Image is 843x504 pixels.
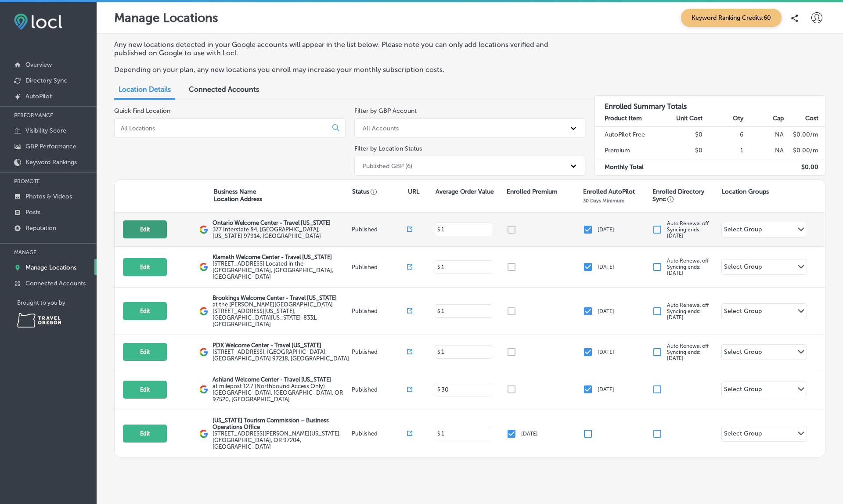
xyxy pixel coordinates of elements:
[744,143,785,159] td: NA
[436,188,494,195] p: Average Order Value
[25,193,72,200] p: Photos & Videos
[663,143,703,159] td: $0
[521,431,538,437] p: [DATE]
[583,188,635,195] p: Enrolled AutoPilot
[352,264,407,270] p: Published
[25,224,56,232] p: Reputation
[595,126,663,143] td: AutoPilot Free
[595,143,663,159] td: Premium
[667,302,709,320] p: Auto Renewal off
[354,107,417,115] label: Filter by GBP Account
[667,220,709,239] p: Auto Renewal off
[189,85,259,94] span: Connected Accounts
[213,254,349,260] p: Klamath Welcome Center - Travel [US_STATE]
[363,162,412,169] div: Published GBP (6)
[437,349,440,355] p: $
[114,40,576,57] p: Any new locations detected in your Google accounts will appear in the list below. Please note you...
[199,385,208,394] img: logo
[123,258,167,276] button: Edit
[214,188,262,203] p: Business Name Location Address
[724,348,762,358] div: Select Group
[598,386,614,392] p: [DATE]
[667,349,701,361] span: Syncing ends: [DATE]
[352,226,407,233] p: Published
[663,111,703,127] th: Unit Cost
[123,220,167,238] button: Edit
[744,111,785,127] th: Cap
[724,430,762,440] div: Select Group
[667,227,701,239] span: Syncing ends: [DATE]
[595,159,663,175] td: Monthly Total
[598,227,614,233] p: [DATE]
[437,227,440,233] p: $
[724,226,762,236] div: Select Group
[667,264,701,276] span: Syncing ends: [DATE]
[114,11,218,25] p: Manage Locations
[199,263,208,271] img: logo
[352,188,407,195] p: Status
[437,431,440,437] p: $
[703,111,744,127] th: Qty
[583,198,624,204] p: 30 Days Minimum
[667,258,709,276] p: Auto Renewal off
[784,126,825,143] td: $ 0.00 /m
[213,342,349,349] p: PDX Welcome Center - Travel [US_STATE]
[25,77,67,84] p: Directory Sync
[784,111,825,127] th: Cost
[507,188,558,195] p: Enrolled Premium
[652,188,717,203] p: Enrolled Directory Sync
[123,343,167,361] button: Edit
[681,9,782,27] span: Keyword Ranking Credits: 60
[213,301,349,328] label: at the [PERSON_NAME][GEOGRAPHIC_DATA] [STREET_ADDRESS][US_STATE] , [GEOGRAPHIC_DATA][US_STATE]-83...
[352,430,407,437] p: Published
[598,264,614,270] p: [DATE]
[784,143,825,159] td: $ 0.00 /m
[724,307,762,317] div: Select Group
[352,349,407,355] p: Published
[199,307,208,316] img: logo
[213,417,349,430] p: [US_STATE] Tourism Commission – Business Operations Office
[437,308,440,314] p: $
[14,14,62,30] img: fda3e92497d09a02dc62c9cd864e3231.png
[25,264,76,271] p: Manage Locations
[25,93,52,100] p: AutoPilot
[703,126,744,143] td: 6
[363,124,399,132] div: All Accounts
[605,115,642,122] strong: Product Item
[25,209,40,216] p: Posts
[667,343,709,361] p: Auto Renewal off
[199,429,208,438] img: logo
[437,264,440,270] p: $
[25,158,77,166] p: Keyword Rankings
[408,188,419,195] p: URL
[199,348,208,356] img: logo
[437,386,440,392] p: $
[17,299,97,306] p: Brought to you by
[722,188,769,195] p: Location Groups
[595,96,825,111] h3: Enrolled Summary Totals
[352,386,407,393] p: Published
[114,107,170,115] label: Quick Find Location
[213,226,349,239] label: 377 Interstate 84 , [GEOGRAPHIC_DATA], [US_STATE] 97914, [GEOGRAPHIC_DATA]
[213,260,349,280] label: [STREET_ADDRESS] Located in the [GEOGRAPHIC_DATA] , [GEOGRAPHIC_DATA], [GEOGRAPHIC_DATA]
[663,126,703,143] td: $0
[123,425,167,443] button: Edit
[213,295,349,301] p: Brookings Welcome Center - Travel [US_STATE]
[213,376,349,383] p: Ashland Welcome Center - Travel [US_STATE]
[25,127,66,134] p: Visibility Score
[703,143,744,159] td: 1
[213,220,349,226] p: Ontario Welcome Center - Travel [US_STATE]
[199,225,208,234] img: logo
[123,381,167,399] button: Edit
[784,159,825,175] td: $ 0.00
[598,349,614,355] p: [DATE]
[724,385,762,396] div: Select Group
[724,263,762,273] div: Select Group
[213,430,349,450] label: [STREET_ADDRESS][PERSON_NAME][US_STATE] , [GEOGRAPHIC_DATA], OR 97204, [GEOGRAPHIC_DATA]
[114,65,576,74] p: Depending on your plan, any new locations you enroll may increase your monthly subscription costs.
[213,349,349,362] label: [STREET_ADDRESS] , [GEOGRAPHIC_DATA], [GEOGRAPHIC_DATA] 97218, [GEOGRAPHIC_DATA]
[25,143,76,150] p: GBP Performance
[744,126,785,143] td: NA
[213,383,349,403] label: at milepost 12.7 (Northbound Access Only) [GEOGRAPHIC_DATA] , [GEOGRAPHIC_DATA], OR 97520, [GEOGR...
[25,280,86,287] p: Connected Accounts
